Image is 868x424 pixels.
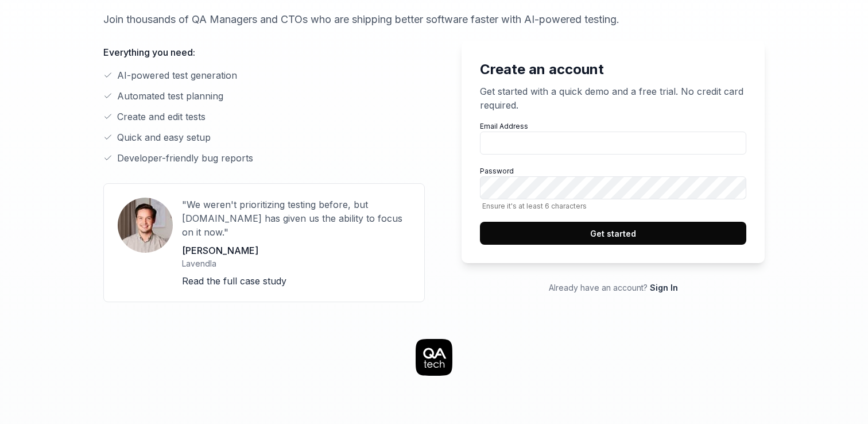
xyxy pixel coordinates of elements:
[103,11,765,27] p: Join thousands of QA Managers and CTOs who are shipping better software faster with AI-powered te...
[118,198,173,253] img: User avatar
[103,130,425,144] li: Quick and easy setup
[182,244,410,257] p: [PERSON_NAME]
[480,166,746,210] label: Password
[103,89,425,103] li: Automated test planning
[480,121,746,155] label: Email Address
[103,151,425,165] li: Developer-friendly bug reports
[182,198,410,239] p: "We weren't prioritizing testing before, but [DOMAIN_NAME] has given us the ability to focus on i...
[480,222,746,245] button: Get started
[182,257,410,269] p: Lavendla
[480,176,746,199] input: PasswordEnsure it's at least 6 characters
[650,283,678,292] a: Sign In
[480,84,746,112] p: Get started with a quick demo and a free trial. No credit card required.
[103,45,425,59] p: Everything you need:
[103,68,425,82] li: AI-powered test generation
[480,59,746,80] h2: Create an account
[462,282,765,294] p: Already have an account?
[182,275,286,287] a: Read the full case study
[480,132,746,155] input: Email Address
[103,110,425,124] li: Create and edit tests
[480,202,746,210] span: Ensure it's at least 6 characters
